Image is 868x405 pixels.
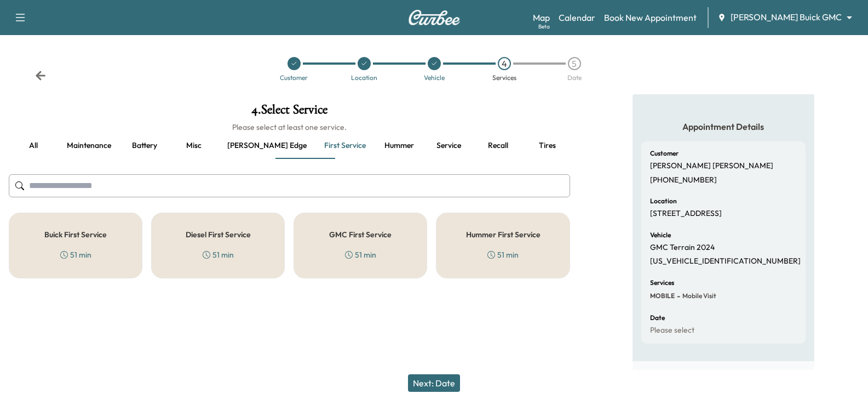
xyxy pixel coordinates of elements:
[203,249,234,260] div: 51 min
[120,133,169,159] button: Battery
[650,243,715,253] p: GMC Terrain 2024
[641,121,806,133] h5: Appointment Details
[650,175,717,185] p: [PHONE_NUMBER]
[680,292,716,300] span: Mobile Visit
[568,57,581,70] div: 5
[650,232,671,238] h6: Vehicle
[650,326,694,335] p: Please select
[567,75,582,81] div: Date
[186,231,251,238] h5: Diesel First Service
[533,11,550,24] a: MapBeta
[408,10,461,25] img: Curbee Logo
[650,315,665,321] h6: Date
[219,133,315,159] button: [PERSON_NAME] edge
[9,133,58,159] button: all
[604,11,697,24] a: Book New Appointment
[731,11,842,24] span: [PERSON_NAME] Buick GMC
[650,161,773,171] p: [PERSON_NAME] [PERSON_NAME]
[424,75,445,81] div: Vehicle
[650,279,674,286] h6: Services
[650,292,675,300] span: MOBILE
[487,249,519,260] div: 51 min
[58,133,120,159] button: Maintenance
[315,133,375,159] button: First service
[44,231,107,238] h5: Buick First Service
[9,122,570,133] h6: Please select at least one service.
[559,11,595,24] a: Calendar
[375,133,424,159] button: Hummer
[675,290,680,301] span: -
[408,374,460,392] button: Next: Date
[329,231,392,238] h5: GMC First Service
[650,150,679,157] h6: Customer
[492,75,516,81] div: Services
[35,70,46,81] div: Back
[60,249,91,260] div: 51 min
[466,231,541,238] h5: Hummer First Service
[9,133,570,159] div: basic tabs example
[473,133,522,159] button: Recall
[650,209,722,219] p: [STREET_ADDRESS]
[351,75,377,81] div: Location
[650,256,801,266] p: [US_VEHICLE_IDENTIFICATION_NUMBER]
[424,133,473,159] button: Service
[280,75,308,81] div: Customer
[538,22,550,31] div: Beta
[498,57,511,70] div: 4
[9,103,570,122] h1: 4 . Select Service
[650,198,677,204] h6: Location
[345,249,376,260] div: 51 min
[522,133,572,159] button: Tires
[169,133,219,159] button: Misc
